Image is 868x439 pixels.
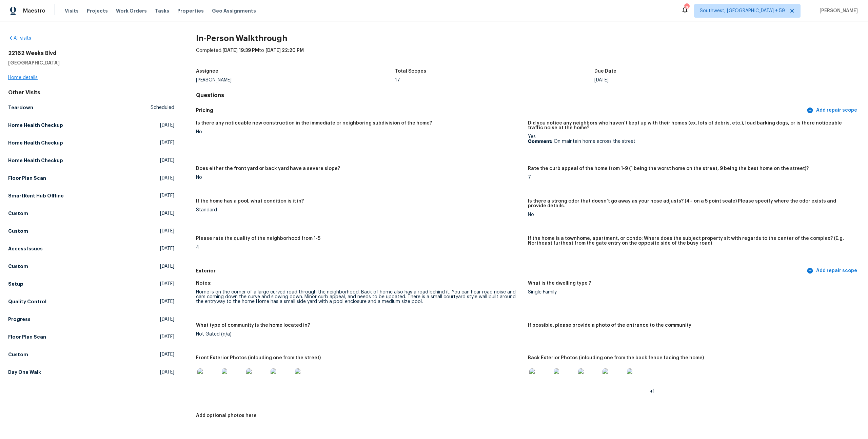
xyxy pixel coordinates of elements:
h5: If the home is a townhome, apartment, or condo: Where does the subject property sit with regards ... [528,236,854,246]
h5: Due Date [594,69,616,74]
h5: Day One Walk [8,369,41,376]
h5: Exterior [196,267,805,274]
a: Floor Plan Scan[DATE] [8,331,174,343]
a: Floor Plan Scan[DATE] [8,172,174,184]
div: [PERSON_NAME] [196,78,395,82]
h5: SmartRent Hub Offline [8,192,64,199]
h5: Quality Control [8,298,46,305]
div: 4 [196,245,522,250]
h5: Floor Plan Scan [8,333,46,340]
span: [DATE] [160,351,174,358]
h5: Home Health Checkup [8,139,63,146]
div: No [196,130,522,134]
div: Standard [196,208,522,212]
h5: What type of community is the home located in? [196,323,310,328]
span: [DATE] [160,281,174,287]
div: 861 [684,4,689,11]
h5: Rate the curb appeal of the home from 1-9 (1 being the worst home on the street, 9 being the best... [528,166,809,171]
div: Not Gated (n/a) [196,332,522,337]
span: Properties [177,7,204,14]
span: Geo Assignments [212,7,256,14]
span: +1 [650,389,655,394]
span: Add repair scope [808,106,857,115]
span: [DATE] [160,369,174,376]
span: Southwest, [GEOGRAPHIC_DATA] + 59 [700,7,785,14]
a: All visits [8,36,31,41]
span: [DATE] [160,333,174,340]
span: [DATE] [160,263,174,270]
span: Maestro [23,7,45,14]
h5: Custom [8,351,28,358]
a: Day One Walk[DATE] [8,366,174,378]
a: SmartRent Hub Offline[DATE] [8,190,174,202]
span: Add repair scope [808,267,857,275]
div: Single Family [528,290,854,294]
a: Home Health Checkup[DATE] [8,119,174,131]
h5: Front Exterior Photos (inlcuding one from the street) [196,356,321,360]
span: [DATE] [160,157,174,164]
div: [DATE] [594,78,794,82]
div: Home is on the corner of a large curved road through the neighborhood. Back of home also has a ro... [196,290,522,304]
a: Setup[DATE] [8,278,174,290]
span: Visits [65,7,79,14]
h4: Questions [196,92,860,99]
a: Access Issues[DATE] [8,243,174,255]
h5: Add optional photos here [196,413,257,418]
span: Work Orders [116,7,147,14]
h5: Home Health Checkup [8,122,63,129]
div: Yes [528,134,854,144]
h2: In-Person Walkthrough [196,35,860,42]
span: [DATE] [160,139,174,146]
span: [PERSON_NAME] [817,7,858,14]
h5: Notes: [196,281,212,286]
span: [DATE] [160,210,174,217]
div: No [528,212,854,217]
h5: [GEOGRAPHIC_DATA] [8,59,174,66]
h5: Total Scopes [395,69,426,74]
h5: Custom [8,210,28,217]
a: Progress[DATE] [8,313,174,325]
p: On maintain home across the street [528,139,854,144]
h5: Please rate the quality of the neighborhood from 1-5 [196,236,320,241]
h5: Is there a strong odor that doesn't go away as your nose adjusts? (4+ on a 5 point scale) Please ... [528,199,854,208]
h5: Progress [8,316,31,323]
h5: Assignee [196,69,218,74]
h5: Floor Plan Scan [8,175,46,182]
div: 7 [528,175,854,180]
a: Home Health Checkup[DATE] [8,137,174,149]
div: No [196,175,522,180]
a: Custom[DATE] [8,225,174,237]
h5: If possible, please provide a photo of the entrance to the community [528,323,691,328]
h5: Home Health Checkup [8,157,63,164]
span: Tasks [155,8,169,13]
h5: Pricing [196,107,805,114]
span: [DATE] [160,245,174,252]
h5: If the home has a pool, what condition is it in? [196,199,304,204]
a: TeardownScheduled [8,101,174,114]
h5: What is the dwelling type ? [528,281,591,286]
span: [DATE] [160,175,174,182]
a: Custom[DATE] [8,260,174,272]
div: 17 [395,78,594,82]
button: Add repair scope [805,265,860,277]
a: Home details [8,75,38,80]
span: [DATE] [160,192,174,199]
span: [DATE] [160,298,174,305]
h5: Custom [8,228,28,234]
h5: Back Exterior Photos (inlcuding one from the back fence facing the home) [528,356,704,360]
h5: Teardown [8,104,33,111]
h5: Did you notice any neighbors who haven't kept up with their homes (ex. lots of debris, etc.), lou... [528,121,854,130]
h5: Access Issues [8,245,43,252]
h5: Is there any noticeable new construction in the immediate or neighboring subdivision of the home? [196,121,432,126]
span: [DATE] [160,316,174,323]
b: Comment: [528,139,552,144]
h2: 22162 Weeks Blvd [8,50,174,57]
div: Completed: to [196,47,860,65]
button: Add repair scope [805,104,860,117]
span: [DATE] [160,228,174,234]
span: [DATE] 22:20 PM [265,48,304,53]
h5: Does either the front yard or back yard have a severe slope? [196,166,340,171]
a: Custom[DATE] [8,348,174,361]
span: [DATE] [160,122,174,129]
a: Home Health Checkup[DATE] [8,154,174,167]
